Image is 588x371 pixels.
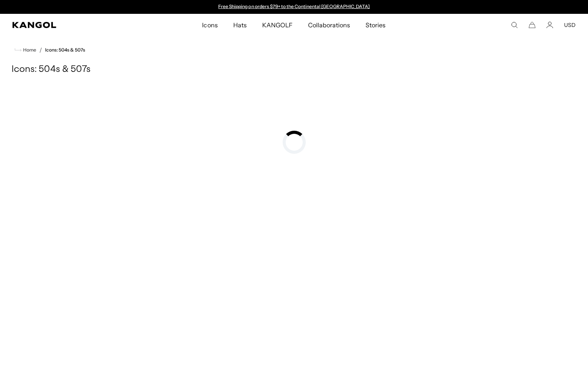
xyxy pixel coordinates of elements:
[511,22,518,28] summary: Search here
[564,22,576,28] button: USD
[15,47,36,53] a: Home
[45,47,85,53] a: Icons: 504s & 507s
[308,14,350,36] span: Collaborations
[366,14,386,36] span: Stories
[36,45,42,55] li: /
[12,64,576,75] h1: Icons: 504s & 507s
[358,14,393,36] a: Stories
[194,14,225,36] a: Icons
[233,14,247,36] span: Hats
[12,22,134,28] a: Kangol
[22,47,36,53] span: Home
[254,14,300,36] a: KANGOLF
[529,22,536,28] button: Cart
[215,4,374,10] div: 1 of 2
[262,14,293,36] span: KANGOLF
[218,3,370,9] a: Free Shipping on orders $79+ to the Continental [GEOGRAPHIC_DATA]
[215,4,374,10] div: Announcement
[300,14,358,36] a: Collaborations
[226,14,254,36] a: Hats
[215,4,374,10] slideshow-component: Announcement bar
[546,22,553,28] a: Account
[202,14,217,36] span: Icons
